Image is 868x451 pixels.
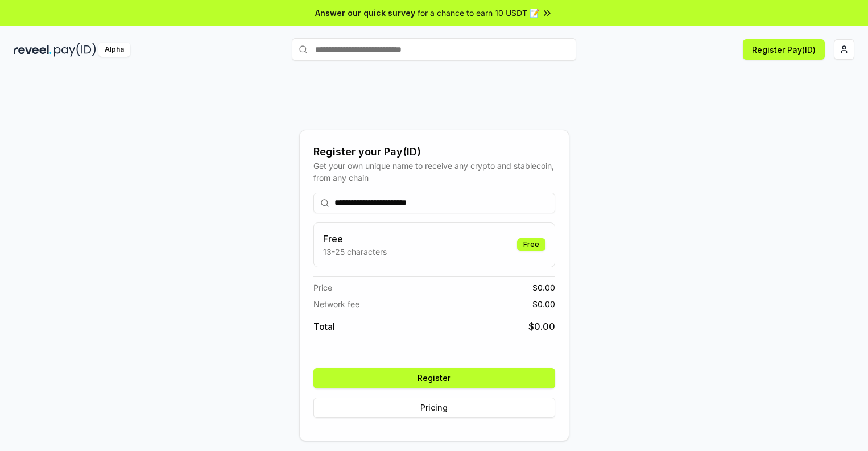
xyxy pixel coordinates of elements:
[313,298,359,310] span: Network fee
[313,368,555,388] button: Register
[532,282,555,293] span: $ 0.00
[313,144,555,160] div: Register your Pay(ID)
[323,232,387,246] h3: Free
[313,282,332,293] span: Price
[532,298,555,310] span: $ 0.00
[517,238,545,251] div: Free
[313,398,555,418] button: Pricing
[323,246,387,258] p: 13-25 characters
[418,7,539,19] span: for a chance to earn 10 USDT 📝
[14,43,52,57] img: reveel_dark
[98,43,130,57] div: Alpha
[54,43,96,57] img: pay_id
[528,320,555,333] span: $ 0.00
[315,7,415,19] span: Answer our quick survey
[743,39,825,60] button: Register Pay(ID)
[313,160,555,184] div: Get your own unique name to receive any crypto and stablecoin, from any chain
[313,320,335,333] span: Total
